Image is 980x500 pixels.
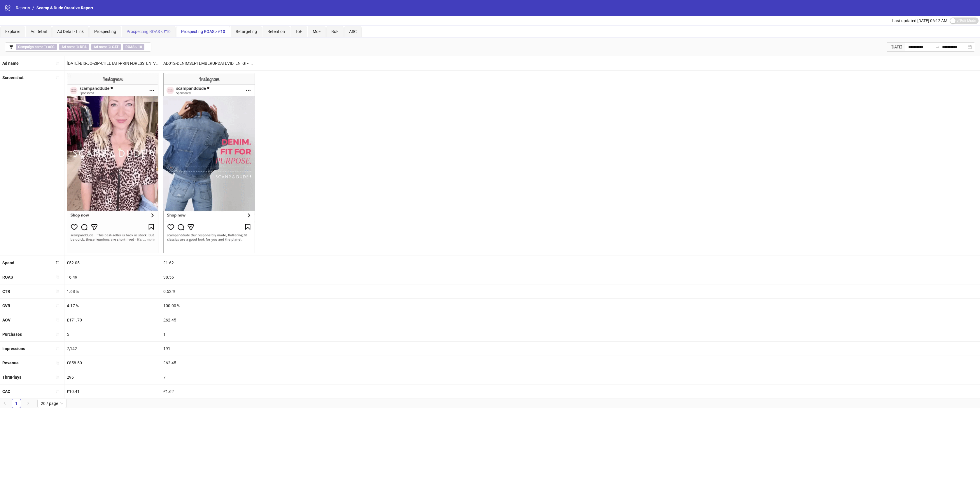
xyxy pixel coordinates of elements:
b: Ad name [2,61,19,66]
span: sort-ascending [55,303,59,307]
b: CAT [112,45,118,49]
span: ∋ [16,44,57,50]
div: Page Size [37,399,67,408]
span: Prospecting ROAS < £10 [127,29,171,34]
span: Last updated [DATE] 06:12 AM [892,18,947,23]
div: £62.45 [161,356,257,370]
b: Ad name [62,45,75,49]
div: 1.68 % [64,284,161,298]
div: 4.17 % [64,299,161,313]
b: CAC [2,389,10,394]
b: 10 [138,45,142,49]
div: 1 [161,327,257,341]
button: right [23,399,33,408]
b: CTR [2,289,10,294]
span: ToF [295,29,302,34]
b: DPA [80,45,87,49]
span: sort-ascending [55,289,59,293]
div: [DATE]-BIS-JO-ZIP-CHEETAH-PRINT-DRESS_EN_VID_PP_17062025_F_CC_SC7_USP14_BACKINSTOCK_JO-FOUNDER [64,56,161,70]
span: Prospecting [94,29,116,34]
b: ROAS [125,45,134,49]
div: 5 [64,327,161,341]
span: sort-ascending [55,275,59,279]
b: Ad name [94,45,107,49]
b: AOV [2,318,10,322]
span: Ad Detail [31,29,47,34]
b: Purchases [2,332,22,337]
span: sort-ascending [55,389,59,394]
span: left [3,401,6,405]
div: AD012-DENIMSEPTEMBERUPDATEVID_EN_GIF_CP_16092025_F_CC_SC1_USP11_BAU [161,56,257,70]
div: 296 [64,370,161,384]
span: 20 / page [41,399,63,408]
span: right [26,401,30,405]
span: Retention [267,29,285,34]
span: Ad Detail - Link [57,29,84,34]
b: Campaign name [18,45,43,49]
span: MoF [313,29,321,34]
div: 0.52 % [161,284,257,298]
div: 7,142 [64,342,161,356]
div: 38.55 [161,270,257,284]
div: £10.41 [64,384,161,398]
li: / [32,5,34,11]
span: sort-ascending [55,375,59,379]
img: Screenshot 120233273992280005 [67,73,158,253]
span: Retargeting [236,29,257,34]
span: ASC [349,29,357,34]
b: Revenue [2,361,19,365]
a: Reports [15,5,31,11]
span: sort-ascending [55,61,59,65]
li: Next Page [23,399,33,408]
span: Explorer [5,29,20,34]
span: filter [9,45,13,49]
span: Prospecting ROAS > £10 [181,29,225,34]
a: 1 [12,399,21,408]
div: £62.45 [161,313,257,327]
div: £1.62 [161,256,257,270]
b: Impressions [2,346,25,351]
b: Screenshot [2,75,24,80]
span: sort-ascending [55,361,59,365]
div: 16.49 [64,270,161,284]
span: sort-ascending [55,332,59,336]
b: Spend [2,261,14,265]
div: £171.70 [64,313,161,327]
b: ASC [48,45,55,49]
img: Screenshot 120234503823710005 [163,73,255,253]
div: 100.00 % [161,299,257,313]
span: sort-ascending [55,76,59,80]
b: ThruPlays [2,375,21,380]
b: CVR [2,303,10,308]
div: £52.05 [64,256,161,270]
div: £1.62 [161,384,257,398]
span: to [935,45,940,49]
span: Scamp & Dude Creative Report [36,6,93,10]
span: > [123,44,144,50]
span: sort-ascending [55,347,59,351]
span: sort-ascending [55,318,59,322]
li: 1 [12,399,21,408]
span: swap-right [935,45,940,49]
b: ROAS [2,275,13,279]
span: sort-descending [55,261,59,265]
span: ∌ [91,44,121,50]
button: Campaign name ∋ ASCAd name ∌ DPAAd name ∌ CATROAS > 10 [5,42,151,52]
div: £858.50 [64,356,161,370]
span: BoF [331,29,339,34]
div: 191 [161,342,257,356]
div: 7 [161,370,257,384]
div: [DATE] [887,42,905,52]
span: ∌ [59,44,89,50]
